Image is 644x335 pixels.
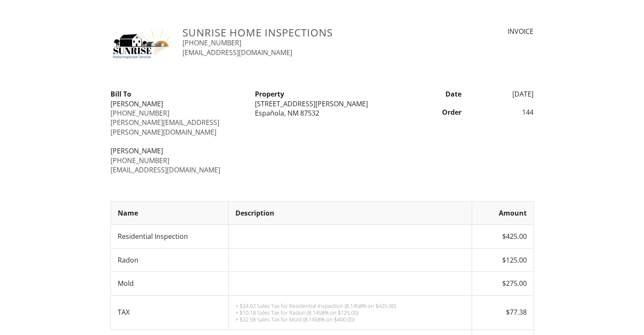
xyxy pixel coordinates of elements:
td: $77.38 [472,295,533,329]
td: $125.00 [472,248,533,271]
div: INVOICE [435,27,533,36]
span: Residential Inspection [118,232,188,241]
div: [STREET_ADDRESS][PERSON_NAME] [255,99,389,108]
a: [EMAIL_ADDRESS][DOMAIN_NAME] [111,165,220,174]
strong: Bill To [111,89,131,99]
div: [PERSON_NAME] [111,146,245,155]
a: [PHONE_NUMBER] [182,38,241,47]
strong: Property [255,89,284,99]
a: [PHONE_NUMBER] [111,156,169,165]
h3: Sunrise Home Inspections [182,27,425,38]
a: [PERSON_NAME][EMAIL_ADDRESS][PERSON_NAME][DOMAIN_NAME] [111,118,219,136]
span: Mold [118,279,134,288]
th: Name [111,202,228,225]
div: 144 [467,108,539,117]
td: $425.00 [472,225,533,248]
a: [EMAIL_ADDRESS][DOMAIN_NAME] [182,48,292,57]
div: Española, NM 87532 [255,108,389,118]
div: [PERSON_NAME] [111,99,245,108]
th: Description [228,202,472,225]
div: + $32.58 Sales Tax for Mold (8.1458% on $400.00) [235,316,465,323]
img: Screenshot%202025-01-15%20at%201.53.54%E2%80%AFPM.png [111,27,173,61]
div: [DATE] [467,89,539,99]
div: + $10.18 Sales Tax for Radon (8.1458% on $125.00) [235,309,465,316]
span: Radon [118,255,138,265]
td: TAX [111,295,228,329]
div: + $34.62 Sales Tax for Residential Inspection (8.1458% on $425.00) [235,302,465,309]
a: [PHONE_NUMBER] [111,108,169,118]
div: Date [394,89,467,99]
div: Order [394,108,467,117]
td: $275.00 [472,272,533,295]
th: Amount [472,202,533,225]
